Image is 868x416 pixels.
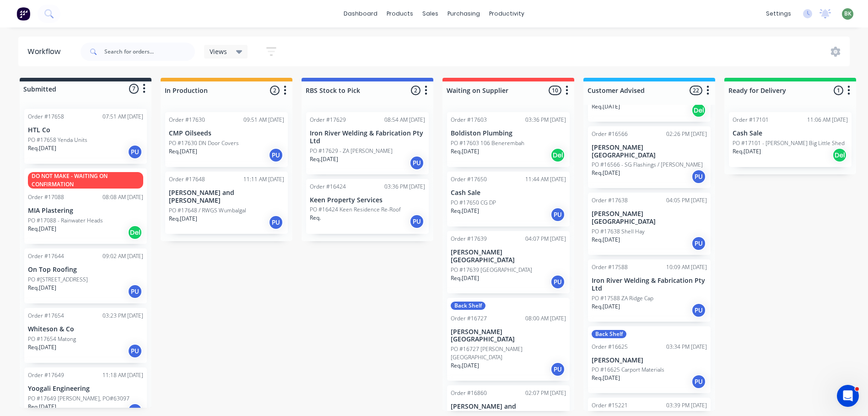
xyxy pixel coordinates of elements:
[169,175,205,184] div: Order #17648
[28,172,143,189] div: DO NOT MAKE - WAITING ON CONFIRMATION
[269,148,283,162] div: PU
[24,168,147,244] div: DO NOT MAKE - WAITING ON CONFIRMATIONOrder #1708808:08 AM [DATE]MIA PlasteringPO #17088 - Rainwat...
[451,249,566,264] p: [PERSON_NAME][GEOGRAPHIC_DATA]
[128,344,142,358] div: PU
[844,10,852,18] span: BK
[28,343,56,351] p: Req. [DATE]
[451,266,532,274] p: PO #17639 [GEOGRAPHIC_DATA]
[666,130,707,138] div: 02:26 PM [DATE]
[592,357,707,364] p: [PERSON_NAME]
[418,7,443,21] div: sales
[525,389,566,397] div: 02:07 PM [DATE]
[102,113,143,121] div: 07:51 AM [DATE]
[691,374,706,389] div: PU
[310,155,338,163] p: Req. [DATE]
[550,148,565,162] div: Del
[104,43,195,61] input: Search for orders...
[243,175,284,184] div: 11:11 AM [DATE]
[128,284,142,299] div: PU
[451,207,479,215] p: Req. [DATE]
[525,314,566,323] div: 08:00 AM [DATE]
[384,183,425,191] div: 03:36 PM [DATE]
[28,312,64,320] div: Order #17654
[169,215,197,223] p: Req. [DATE]
[592,343,628,351] div: Order #16625
[28,136,87,144] p: PO #17658 Yenda Units
[832,148,847,162] div: Del
[550,362,565,377] div: PU
[310,116,346,124] div: Order #17629
[339,7,382,21] a: dashboard
[28,403,56,411] p: Req. [DATE]
[28,225,56,233] p: Req. [DATE]
[306,179,429,234] div: Order #1642403:36 PM [DATE]Keen Property ServicesPO #16424 Keen Residence Re-RoofReq.PU
[666,401,707,410] div: 03:39 PM [DATE]
[27,46,65,57] div: Workflow
[28,216,103,225] p: PO #17088 - Rainwater Heads
[451,274,479,282] p: Req. [DATE]
[592,303,620,311] p: Req. [DATE]
[592,374,620,382] p: Req. [DATE]
[451,189,566,197] p: Cash Sale
[837,385,859,407] iframe: Intercom live chat
[28,113,64,121] div: Order #17658
[525,235,566,243] div: 04:07 PM [DATE]
[733,116,769,124] div: Order #17101
[24,249,147,303] div: Order #1764409:02 AM [DATE]On Top RoofingPO #[STREET_ADDRESS]Req.[DATE]PU
[733,130,848,137] p: Cash Sale
[443,7,485,21] div: purchasing
[28,144,56,152] p: Req. [DATE]
[729,112,852,167] div: Order #1710111:06 AM [DATE]Cash SalePO #17101 - [PERSON_NAME] Big Little ShedReq.[DATE]Del
[28,252,64,260] div: Order #17644
[102,193,143,201] div: 08:08 AM [DATE]
[451,314,487,323] div: Order #16727
[550,207,565,222] div: PU
[588,193,711,255] div: Order #1763804:05 PM [DATE][PERSON_NAME][GEOGRAPHIC_DATA]PO #17638 Shell HayReq.[DATE]PU
[384,116,425,124] div: 08:54 AM [DATE]
[733,139,845,147] p: PO #17101 - [PERSON_NAME] Big Little Shed
[451,139,524,147] p: PO #17603 106 Benerembah
[592,236,620,244] p: Req. [DATE]
[269,215,283,230] div: PU
[243,116,284,124] div: 09:51 AM [DATE]
[588,259,711,322] div: Order #1758810:09 AM [DATE]Iron River Welding & Fabrication Pty LtdPO #17588 ZA Ridge CapReq.[DAT...
[451,362,479,370] p: Req. [DATE]
[592,277,707,292] p: Iron River Welding & Fabrication Pty Ltd
[691,103,706,118] div: Del
[761,7,796,21] div: settings
[588,326,711,394] div: Back ShelfOrder #1662503:34 PM [DATE][PERSON_NAME]PO #16625 Carport MaterialsReq.[DATE]PU
[451,130,566,137] p: Boldiston Plumbing
[310,205,401,214] p: PO #16424 Keen Residence Re-Roof
[102,371,143,379] div: 11:18 AM [DATE]
[310,147,393,155] p: PO #17629 - ZA [PERSON_NAME]
[310,214,321,222] p: Req.
[485,7,529,21] div: productivity
[592,366,664,374] p: PO #16625 Carport Materials
[128,145,142,159] div: PU
[28,394,129,403] p: PO #17649 [PERSON_NAME], PO#63097
[592,294,653,303] p: PO #17588 ZA Ridge Cap
[169,130,284,137] p: CMP Oilseeds
[169,206,246,215] p: PO #17648 / RWGS Wumbalgal
[128,225,142,240] div: Del
[169,139,239,147] p: PO #17630 DN Door Covers
[550,275,565,289] div: PU
[28,266,143,274] p: On Top Roofing
[588,126,711,189] div: Order #1656602:26 PM [DATE][PERSON_NAME][GEOGRAPHIC_DATA]PO #16566 - SG Flashings / [PERSON_NAME]...
[447,112,570,167] div: Order #1760303:36 PM [DATE]Boldiston PlumbingPO #17603 106 BenerembahReq.[DATE]Del
[592,227,645,236] p: PO #17638 Shell Hay
[592,130,628,138] div: Order #16566
[382,7,418,21] div: products
[451,235,487,243] div: Order #17639
[666,263,707,271] div: 10:09 AM [DATE]
[451,389,487,397] div: Order #16860
[451,199,496,207] p: PO #17650 CG DP
[451,116,487,124] div: Order #17603
[691,236,706,251] div: PU
[28,325,143,333] p: Whiteson & Co
[28,276,88,284] p: PO #[STREET_ADDRESS]
[451,328,566,344] p: [PERSON_NAME][GEOGRAPHIC_DATA]
[592,144,707,159] p: [PERSON_NAME][GEOGRAPHIC_DATA]
[102,252,143,260] div: 09:02 AM [DATE]
[24,308,147,363] div: Order #1765403:23 PM [DATE]Whiteson & CoPO #17654 MatongReq.[DATE]PU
